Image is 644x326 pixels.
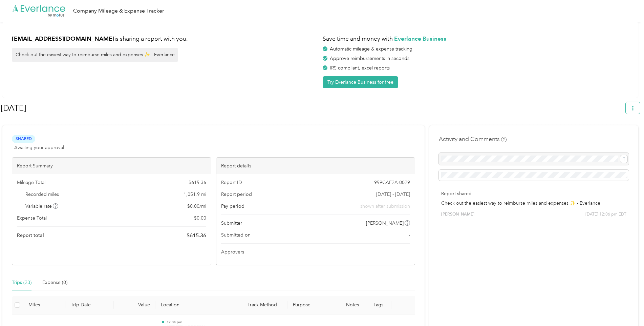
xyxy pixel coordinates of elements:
h4: Activity and Comments [439,135,507,143]
span: Automatic mileage & expense tracking [330,46,412,52]
span: [PERSON_NAME] [366,220,404,227]
strong: [EMAIL_ADDRESS][DOMAIN_NAME] [12,35,114,42]
span: $ 0.00 [194,215,206,222]
button: Try Everlance Business for free [323,76,398,88]
p: 12:04 pm [167,320,237,325]
div: Company Mileage & Expense Tracker [73,7,164,15]
h1: Save time and money with [323,35,629,43]
span: [PERSON_NAME] [441,211,474,218]
span: Approve reimbursements in seconds [330,56,409,61]
span: Report period [221,191,252,198]
div: Trips (23) [12,279,31,286]
span: Submitted on [221,231,251,239]
span: [DATE] 12:06 pm EDT [585,211,626,218]
span: $ 615.36 [187,231,206,240]
span: shown after submission [360,203,410,210]
th: Tags [365,296,391,314]
th: Track Method [242,296,287,314]
span: Awaiting your approval [14,144,64,151]
span: Recorded miles [25,191,59,198]
span: $ 615.36 [189,179,206,186]
th: Value [114,296,155,314]
p: Check out the easiest way to reimburse miles and expenses ✨ - Everlance [441,200,626,207]
span: 1,051.9 mi [184,191,206,198]
span: Shared [12,135,35,143]
span: Pay period [221,203,244,210]
span: Report total [17,232,44,239]
h1: Sep 2025 [1,100,621,116]
span: - [409,231,410,239]
h1: is sharing a report with you. [12,35,318,43]
strong: Everlance Business [394,35,446,42]
div: Report details [216,158,415,174]
span: Report ID [221,179,242,186]
span: 959CAE2A-0029 [374,179,410,186]
span: IRS compliant, excel reports [330,65,390,71]
th: Purpose [287,296,340,314]
div: Expense (0) [42,279,67,286]
span: Expense Total [17,215,47,222]
span: Variable rate [25,203,59,210]
span: Approvers [221,248,244,256]
th: Trip Date [65,296,114,314]
span: [DATE] - [DATE] [376,191,410,198]
span: Submitter [221,220,242,227]
span: Mileage Total [17,179,45,186]
th: Miles [23,296,65,314]
th: Notes [339,296,365,314]
span: $ 0.00 / mi [187,203,206,210]
th: Location [155,296,242,314]
div: Check out the easiest way to reimburse miles and expenses ✨ - Everlance [12,48,178,62]
p: Report shared [441,190,626,197]
div: Report Summary [12,158,211,174]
